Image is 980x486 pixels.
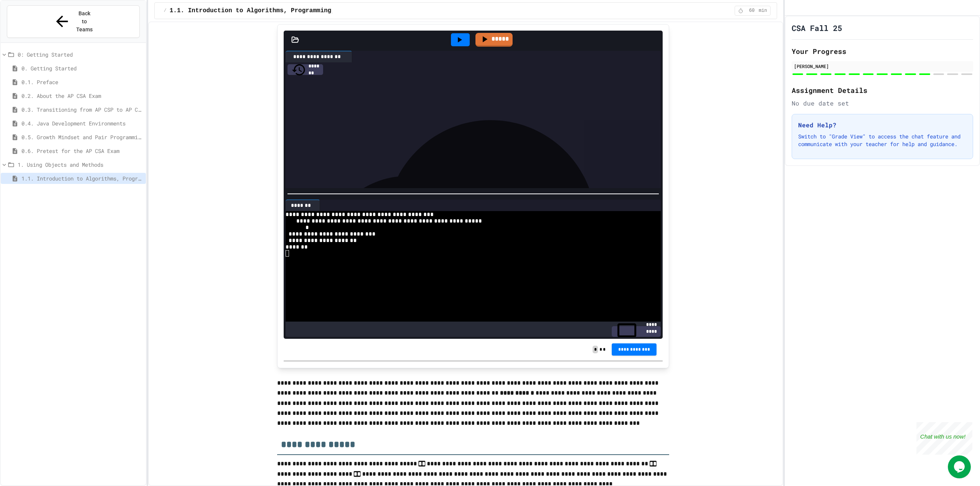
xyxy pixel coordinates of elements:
[21,119,143,127] span: 0.4. Java Development Environments
[792,99,973,108] div: No due date set
[18,50,143,59] span: 0: Getting Started
[792,85,973,96] h2: Assignment Details
[21,78,143,86] span: 0.1. Preface
[21,133,143,141] span: 0.5. Growth Mindset and Pair Programming
[18,161,143,169] span: 1. Using Objects and Methods
[21,174,143,182] span: 1.1. Introduction to Algorithms, Programming, and Compilers
[759,8,767,14] span: min
[75,10,93,34] span: Back to Teams
[21,106,143,114] span: 0.3. Transitioning from AP CSP to AP CSA
[948,455,972,478] iframe: chat widget
[792,46,973,57] h2: Your Progress
[21,147,143,155] span: 0.6. Pretest for the AP CSA Exam
[21,92,143,100] span: 0.2. About the AP CSA Exam
[21,64,143,72] span: 0. Getting Started
[164,8,167,14] span: /
[170,6,387,15] span: 1.1. Introduction to Algorithms, Programming, and Compilers
[798,133,967,148] p: Switch to "Grade View" to access the chat feature and communicate with your teacher for help and ...
[794,63,971,70] div: [PERSON_NAME]
[7,5,140,38] button: Back to Teams
[916,422,972,455] iframe: chat widget
[798,120,967,130] h3: Need Help?
[746,8,758,14] span: 60
[792,23,842,33] h1: CSA Fall 25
